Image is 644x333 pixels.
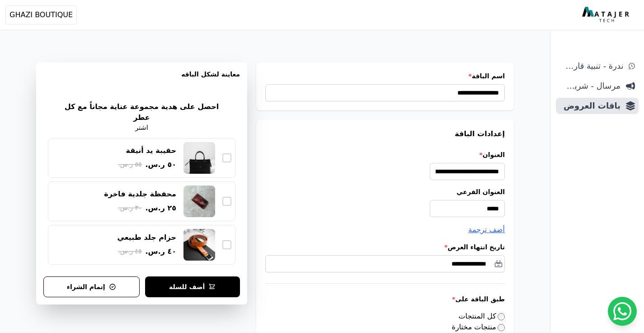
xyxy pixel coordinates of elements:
[126,146,176,156] div: حقيبة يد أنيقة
[498,313,505,320] input: كل المنتجات
[104,189,176,199] div: محفظة جلدية فاخرة
[498,324,505,331] input: منتجات مختارة
[43,70,240,90] h3: معاينة لشكل الباقه
[43,276,140,297] button: إتمام الشراء
[57,101,226,123] h2: احصل على هدية مجموعة عناية مجاناً مع كل عطر
[468,225,505,234] span: أضف ترجمة
[145,276,240,297] button: أضف للسلة
[559,100,620,112] span: باقات العروض
[118,247,141,256] span: ٤٥ ر.س.
[118,203,141,213] span: ٣٠ ر.س.
[265,243,505,252] label: تاريخ انتهاء العرض
[265,150,505,159] label: العنوان
[459,312,505,320] label: كل المنتجات
[9,10,73,20] span: GHAZI BOUTIQUE
[452,323,505,331] label: منتجات مختارة
[145,203,176,214] span: ٢٥ ر.س.
[135,123,148,133] p: اشتر
[145,246,176,257] span: ٤٠ ر.س.
[265,187,505,196] label: العنوان الفرعي
[265,295,505,304] label: طبق الباقة على
[183,142,215,174] img: حقيبة يد أنيقة
[5,5,77,24] button: GHAZI BOUTIQUE
[118,160,141,169] span: ٥٥ ر.س.
[183,229,215,261] img: حزام جلد طبيعي
[582,7,631,23] img: MatajerTech Logo
[559,60,623,72] span: ندرة - تنبية قارب علي النفاذ
[118,233,177,243] div: حزام جلد طبيعي
[265,128,505,139] h3: إعدادات الباقة
[559,80,620,92] span: مرسال - شريط دعاية
[145,159,176,170] span: ٥٠ ر.س.
[183,186,215,217] img: محفظة جلدية فاخرة
[468,224,505,235] button: أضف ترجمة
[265,71,505,81] label: اسم الباقة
